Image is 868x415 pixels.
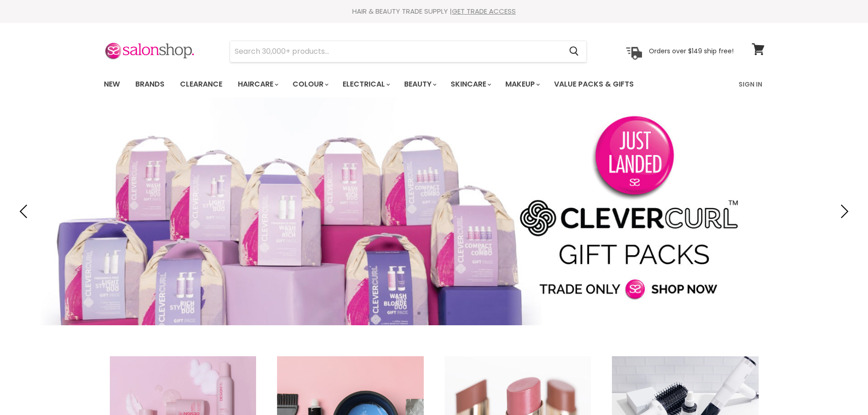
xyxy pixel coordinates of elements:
[173,75,229,94] a: Clearance
[97,71,687,97] ul: Main menu
[498,75,545,94] a: Makeup
[230,41,587,62] form: Product
[822,372,859,406] iframe: Gorgias live chat messenger
[231,75,284,94] a: Haircare
[437,312,441,315] li: Page dot 3
[427,312,431,315] li: Page dot 2
[733,75,768,94] a: Sign In
[397,75,442,94] a: Beauty
[562,41,586,62] button: Search
[547,75,641,94] a: Value Packs & Gifts
[230,41,562,62] input: Search
[452,6,516,16] a: GET TRADE ACCESS
[417,312,421,315] li: Page dot 1
[16,202,34,220] button: Previous
[649,47,734,55] p: Orders over $149 ship free!
[92,7,776,16] div: HAIR & BEAUTY TRADE SUPPLY |
[336,75,395,94] a: Electrical
[97,75,127,94] a: New
[447,312,451,315] li: Page dot 4
[444,75,497,94] a: Skincare
[834,202,852,220] button: Next
[128,75,171,94] a: Brands
[286,75,334,94] a: Colour
[92,71,776,97] nav: Main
